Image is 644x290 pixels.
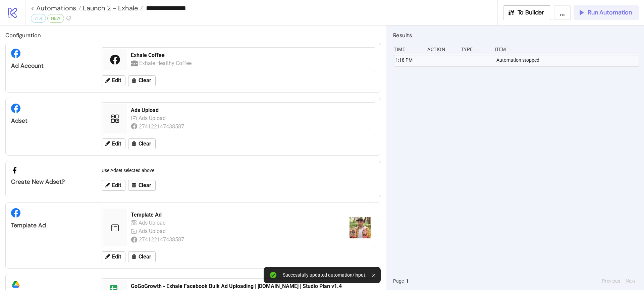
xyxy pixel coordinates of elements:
button: To Builder [503,5,551,20]
div: 274122147438587 [139,235,185,244]
span: Clear [139,141,151,147]
button: Previous [600,277,622,285]
a: Launch 2 - Exhale [81,5,143,11]
button: Edit [102,251,125,262]
div: v1.4 [31,14,46,23]
button: Next [624,277,637,285]
div: Create new adset? [11,178,91,186]
button: ... [554,5,571,20]
div: Type [461,43,489,56]
div: Ad Account [11,62,91,70]
span: Launch 2 - Exhale [81,4,138,12]
div: Successfully updated automation/input. [283,272,367,278]
button: Edit [102,75,125,86]
span: Edit [112,141,121,147]
div: Item [494,43,639,56]
div: 1:18 PM [395,54,424,66]
button: Clear [128,138,156,149]
button: 1 [404,277,411,285]
div: GoGoGrowth - Exhale Facebook Bulk Ad Uploading | [DOMAIN_NAME] | Studio Plan v1.4 [131,283,371,290]
span: Edit [112,77,121,83]
span: Clear [139,254,151,260]
div: Template Ad [131,211,344,219]
button: Clear [128,251,156,262]
div: Ads Upload [139,227,167,235]
div: Exhale Healthy Coffee [139,59,193,67]
button: Edit [102,138,125,149]
div: 274122147438587 [139,122,185,131]
span: Edit [112,182,121,188]
button: Run Automation [574,5,639,20]
div: Time [393,43,422,56]
div: Adset [11,117,91,125]
div: Ads Upload [139,114,167,122]
button: Clear [128,75,156,86]
div: Use Adset selected above [99,164,378,177]
span: Clear [139,182,151,188]
h2: Results [393,31,639,40]
div: Template Ad [11,222,91,229]
h2: Configuration [5,31,381,40]
div: Ads Upload [139,219,167,227]
img: https://scontent-fra3-1.xx.fbcdn.net/v/t15.13418-10/428198484_231967310001222_8113646704397009808... [350,217,371,238]
a: < Automations [31,5,81,11]
button: Edit [102,180,125,191]
div: NEW [47,14,64,23]
span: Page [393,277,404,285]
span: Run Automation [588,9,632,16]
span: Clear [139,77,151,83]
button: Clear [128,180,156,191]
span: To Builder [518,9,544,16]
div: Automation stopped [496,54,640,66]
div: Ads Upload [131,107,371,114]
div: Exhale Coffee [131,52,371,59]
div: Action [427,43,455,56]
span: Edit [112,254,121,260]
